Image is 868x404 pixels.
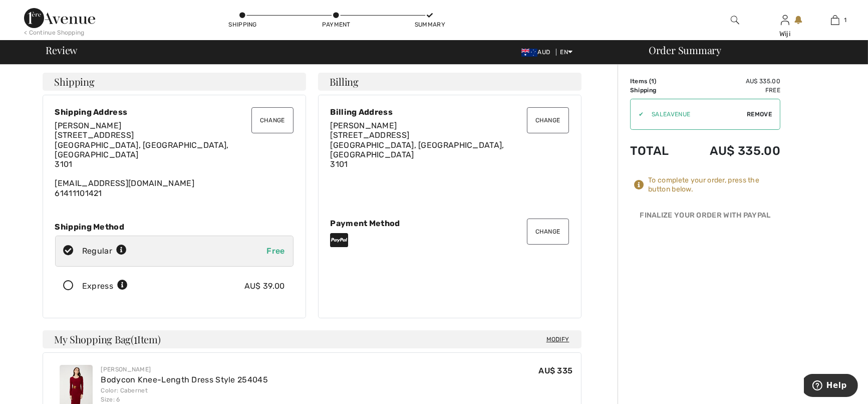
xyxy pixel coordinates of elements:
[631,110,644,119] div: ✔
[46,45,78,55] span: Review
[538,366,572,375] span: AU$ 335
[760,29,809,39] div: Wiji
[637,45,862,55] div: Order Summary
[321,20,351,29] div: Payment
[101,375,268,384] a: Bodycon Knee-Length Dress Style 254045
[630,134,683,168] td: Total
[630,77,683,86] td: Items ( )
[527,107,569,133] button: Change
[251,107,294,133] button: Change
[521,49,537,57] img: Australian Dollar
[331,130,504,169] span: [STREET_ADDRESS] [GEOGRAPHIC_DATA], [GEOGRAPHIC_DATA], [GEOGRAPHIC_DATA] 3101
[82,280,128,292] div: Express
[781,15,789,25] a: Sign In
[43,330,582,348] h4: My Shopping Bag
[55,121,122,130] span: [PERSON_NAME]
[24,8,95,28] img: 1ère Avenue
[630,210,780,225] div: Finalize Your Order with PayPal
[747,110,772,119] span: Remove
[330,77,359,87] span: Billing
[804,374,858,399] iframe: Opens a widget where you can find more information
[683,86,780,95] td: Free
[331,121,397,130] span: [PERSON_NAME]
[521,49,554,56] span: AUD
[244,280,285,292] div: AU$ 39.00
[82,245,127,257] div: Regular
[527,219,569,245] button: Change
[55,107,294,117] div: Shipping Address
[731,14,739,26] img: search the website
[134,332,137,345] span: 1
[844,16,847,25] span: 1
[101,365,268,374] div: [PERSON_NAME]
[55,121,294,198] div: [EMAIL_ADDRESS][DOMAIN_NAME] 61411101421
[24,28,85,37] div: < Continue Shopping
[228,20,258,29] div: Shipping
[630,225,780,248] iframe: PayPal
[644,99,747,129] input: Promo code
[55,222,294,232] div: Shipping Method
[810,14,859,26] a: 1
[648,176,780,194] div: To complete your order, press the button below.
[101,386,268,404] div: Color: Cabernet Size: 6
[131,332,160,346] span: ( Item)
[415,20,445,29] div: Summary
[55,130,229,169] span: [STREET_ADDRESS] [GEOGRAPHIC_DATA], [GEOGRAPHIC_DATA], [GEOGRAPHIC_DATA] 3101
[683,77,780,86] td: AU$ 335.00
[781,14,789,26] img: My Info
[266,246,284,256] span: Free
[683,134,780,168] td: AU$ 335.00
[331,219,569,228] div: Payment Method
[560,49,573,56] span: EN
[651,78,654,85] span: 1
[331,107,569,117] div: Billing Address
[55,77,95,87] span: Shipping
[630,86,683,95] td: Shipping
[546,334,569,344] span: Modify
[831,14,839,26] img: My Bag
